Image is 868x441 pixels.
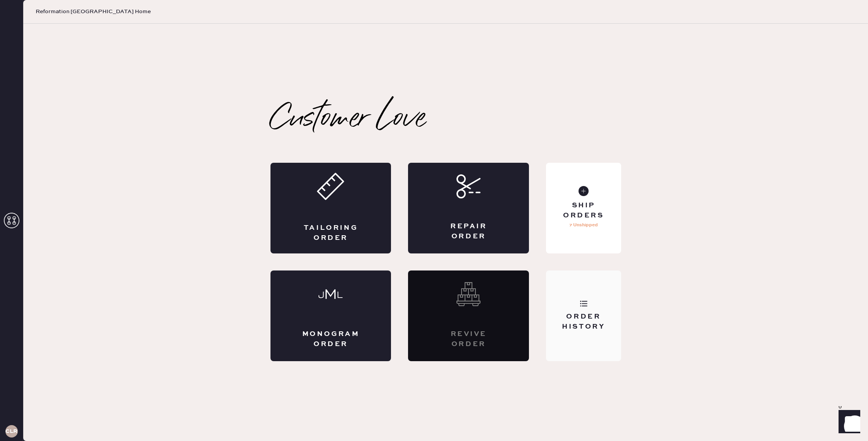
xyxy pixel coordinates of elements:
[301,329,360,349] div: Monogram Order
[831,406,865,439] iframe: Front Chat
[552,201,615,220] div: Ship Orders
[439,329,498,349] div: Revive order
[5,429,17,434] h3: CLR
[552,312,615,331] div: Order History
[439,222,498,241] div: Repair Order
[270,104,426,135] h2: Customer Love
[569,220,598,230] p: 7 Unshipped
[301,223,360,243] div: Tailoring Order
[36,8,151,16] span: Reformation [GEOGRAPHIC_DATA] Home
[408,270,529,361] div: Interested? Contact us at care@hemster.co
